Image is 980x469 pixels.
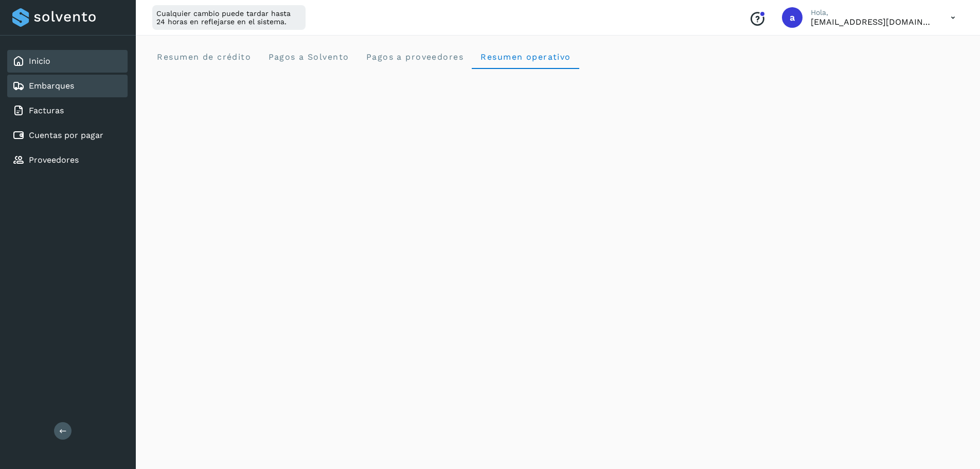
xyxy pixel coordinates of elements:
[480,52,571,62] span: Resumen operativo
[365,52,464,62] span: Pagos a proveedores
[811,8,934,17] p: Hola,
[7,75,128,97] div: Embarques
[29,130,103,140] a: Cuentas por pagar
[7,124,128,147] div: Cuentas por pagar
[7,99,128,122] div: Facturas
[7,50,128,73] div: Inicio
[29,56,50,66] a: Inicio
[268,52,349,62] span: Pagos a Solvento
[29,106,64,115] a: Facturas
[811,17,934,27] p: aldo@solvento.mx
[29,81,74,91] a: Embarques
[29,155,79,165] a: Proveedores
[156,52,251,62] span: Resumen de crédito
[152,5,306,30] div: Cualquier cambio puede tardar hasta 24 horas en reflejarse en el sistema.
[7,149,128,171] div: Proveedores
